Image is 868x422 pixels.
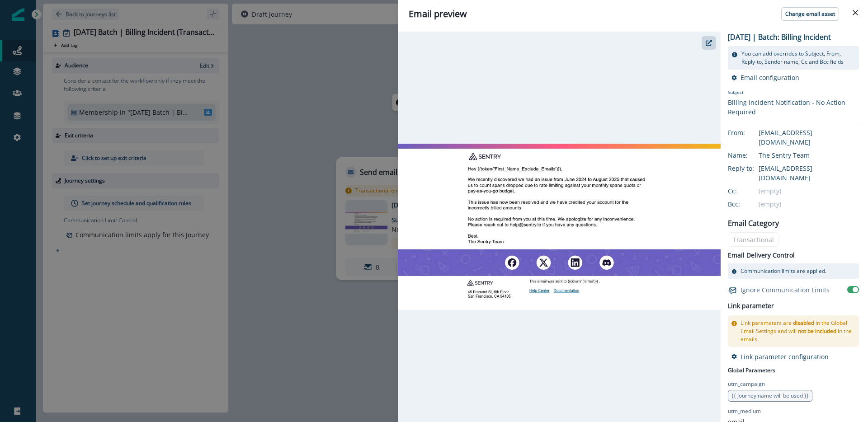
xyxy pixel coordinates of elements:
div: Billing Incident Notification - No Action Required [728,98,859,117]
div: [EMAIL_ADDRESS][DOMAIN_NAME] [759,128,859,147]
div: (empty) [759,199,859,209]
img: email asset unavailable [398,144,721,310]
p: Link parameter configuration [741,352,829,361]
p: Global Parameters [728,365,775,375]
div: (empty) [759,186,859,196]
button: Change email asset [781,7,839,21]
p: Email Delivery Control [728,250,795,260]
div: Bcc: [728,199,773,209]
div: [EMAIL_ADDRESS][DOMAIN_NAME] [759,164,859,183]
button: Email configuration [731,73,799,82]
div: The Sentry Team [759,150,859,160]
p: utm_campaign [728,380,765,388]
button: Close [848,5,863,20]
p: Ignore Communication Limits [741,285,830,295]
span: {{ Journey name will be used }} [731,392,809,399]
span: disabled [793,319,814,327]
div: Name: [728,150,773,160]
span: not be included [798,327,836,335]
div: From: [728,128,773,137]
p: Link parameters are in the Global Email Settings and will in the emails. [741,319,855,343]
p: Email configuration [741,73,799,82]
h2: Link parameter [728,300,774,312]
p: You can add overrides to Subject, From, Reply-to, Sender name, Cc and Bcc fields [741,50,855,66]
div: Cc: [728,186,773,196]
p: Email Category [728,218,779,229]
div: Email preview [409,7,857,21]
div: Reply to: [728,164,773,173]
p: [DATE] | Batch: Billing Incident [728,32,831,42]
p: Subject [728,89,859,98]
button: Link parameter configuration [731,352,829,361]
p: Communication limits are applied. [741,267,826,275]
p: Change email asset [785,11,835,17]
p: utm_medium [728,407,761,415]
